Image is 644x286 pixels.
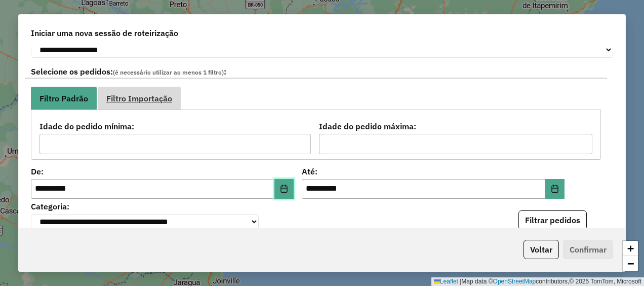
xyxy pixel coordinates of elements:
[106,94,172,102] span: Filtro Importação
[623,241,638,256] a: Zoom in
[113,68,224,76] span: (é necessário utilizar ao menos 1 filtro)
[31,27,178,39] span: Iniciar uma nova sessão de roteirização
[25,65,607,79] label: Selecione os pedidos: :
[39,94,88,102] span: Filtro Padrão
[627,257,634,270] span: −
[434,278,458,285] a: Leaflet
[39,120,311,132] label: Idade do pedido mínima:
[31,165,294,177] label: De:
[319,120,593,132] label: Idade do pedido máxima:
[302,165,565,177] label: Até:
[31,200,259,212] label: Categoria:
[627,242,634,255] span: +
[274,179,294,199] button: Choose Date
[623,256,638,271] a: Zoom out
[524,240,559,259] button: Voltar
[493,278,536,285] a: OpenStreetMap
[431,277,644,286] div: Map data © contributors,© 2025 TomTom, Microsoft
[518,210,587,230] button: Filtrar pedidos
[460,278,461,285] span: |
[545,179,565,199] button: Choose Date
